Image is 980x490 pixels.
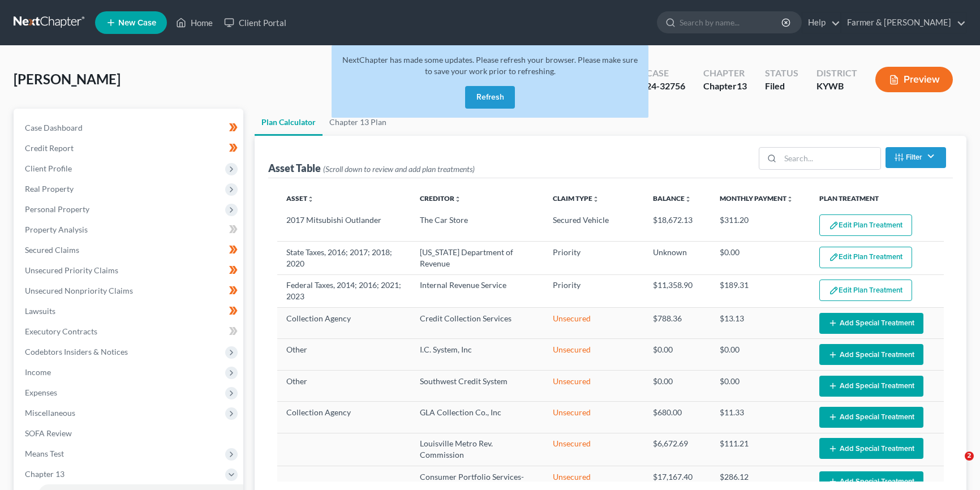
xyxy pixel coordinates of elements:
[16,220,243,240] a: Property Analysis
[277,402,411,433] td: Collection Agency
[25,367,51,377] span: Income
[544,210,644,242] td: Secured Vehicle
[25,388,57,397] span: Expenses
[170,12,218,33] a: Home
[25,347,128,356] span: Codebtors Insiders & Notices
[644,308,711,339] td: $788.36
[653,194,691,203] a: Balanceunfold_more
[765,80,798,93] div: Filed
[685,196,691,203] i: unfold_more
[411,402,544,433] td: GLA Collection Co., Inc
[703,67,747,80] div: Chapter
[25,245,79,255] span: Secured Claims
[25,204,89,214] span: Personal Property
[544,402,644,433] td: Unsecured
[25,469,65,479] span: Chapter 13
[819,438,923,459] button: Add Special Treatment
[644,402,711,433] td: $680.00
[25,184,74,194] span: Real Property
[544,339,644,370] td: Unsecured
[411,433,544,466] td: Louisville Metro Rev. Commission
[118,19,156,27] span: New Case
[644,242,711,274] td: Unknown
[544,433,644,466] td: Unsecured
[16,281,243,301] a: Unsecured Nonpriority Claims
[16,138,243,158] a: Credit Report
[16,301,243,321] a: Lawsuits
[711,242,811,274] td: $0.00
[553,194,599,203] a: Claim Typeunfold_more
[25,306,55,316] span: Lawsuits
[323,109,393,136] a: Chapter 13 Plan
[25,428,72,438] span: SOFA Review
[277,370,411,401] td: Other
[819,313,923,334] button: Add Special Treatment
[25,265,118,275] span: Unsecured Priority Claims
[819,344,923,365] button: Add Special Treatment
[307,196,314,203] i: unfold_more
[342,55,638,76] span: NextChapter has made some updates. Please refresh your browser. Please make sure to save your wor...
[544,242,644,274] td: Priority
[644,433,711,466] td: $6,672.69
[829,221,839,230] img: edit-pencil-c1479a1de80d8dea1e2430c2f745a3c6a07e9d7aa2eeffe225670001d78357a8.svg
[277,242,411,274] td: State Taxes, 2016; 2017; 2018; 2020
[965,452,974,461] span: 2
[786,196,793,203] i: unfold_more
[16,118,243,138] a: Case Dashboard
[644,370,711,401] td: $0.00
[802,12,840,33] a: Help
[16,260,243,281] a: Unsecured Priority Claims
[819,376,923,397] button: Add Special Treatment
[323,164,475,174] span: (Scroll down to review and add plan treatments)
[829,252,839,262] img: edit-pencil-c1479a1de80d8dea1e2430c2f745a3c6a07e9d7aa2eeffe225670001d78357a8.svg
[16,240,243,260] a: Secured Claims
[765,67,798,80] div: Status
[819,214,912,236] button: Edit Plan Treatment
[411,370,544,401] td: Southwest Credit System
[810,187,944,210] th: Plan Treatment
[711,339,811,370] td: $0.00
[711,308,811,339] td: $13.13
[720,194,793,203] a: Monthly Paymentunfold_more
[703,80,747,93] div: Chapter
[268,161,475,175] div: Asset Table
[819,280,912,301] button: Edit Plan Treatment
[25,164,72,173] span: Client Profile
[286,194,314,203] a: Assetunfold_more
[16,423,243,444] a: SOFA Review
[420,194,461,203] a: Creditorunfold_more
[25,449,64,458] span: Means Test
[886,147,946,168] button: Filter
[411,210,544,242] td: The Car Store
[277,274,411,307] td: Federal Taxes, 2014; 2016; 2021; 2023
[411,274,544,307] td: Internal Revenue Service
[680,12,783,33] input: Search by name...
[644,274,711,307] td: $11,358.90
[25,408,75,418] span: Miscellaneous
[816,67,857,80] div: District
[711,210,811,242] td: $311.20
[454,196,461,203] i: unfold_more
[841,12,966,33] a: Farmer & [PERSON_NAME]
[411,242,544,274] td: [US_STATE] Department of Revenue
[544,370,644,401] td: Unsecured
[25,123,83,132] span: Case Dashboard
[544,274,644,307] td: Priority
[646,80,685,93] div: 24-32756
[711,370,811,401] td: $0.00
[25,143,74,153] span: Credit Report
[875,67,953,92] button: Preview
[819,247,912,268] button: Edit Plan Treatment
[592,196,599,203] i: unfold_more
[277,339,411,370] td: Other
[14,71,121,87] span: [PERSON_NAME]
[829,286,839,295] img: edit-pencil-c1479a1de80d8dea1e2430c2f745a3c6a07e9d7aa2eeffe225670001d78357a8.svg
[277,308,411,339] td: Collection Agency
[737,80,747,91] span: 13
[25,286,133,295] span: Unsecured Nonpriority Claims
[411,308,544,339] td: Credit Collection Services
[644,210,711,242] td: $18,672.13
[816,80,857,93] div: KYWB
[411,339,544,370] td: I.C. System, Inc
[277,210,411,242] td: 2017 Mitsubishi Outlander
